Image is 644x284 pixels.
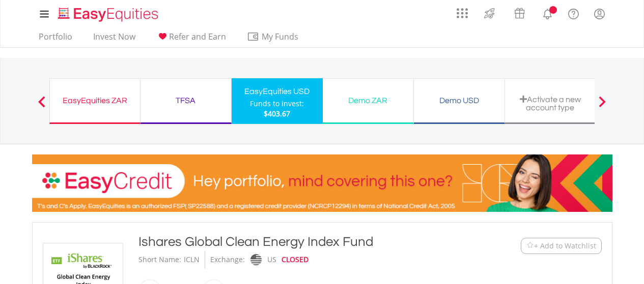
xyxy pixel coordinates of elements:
[450,3,474,19] a: AppsGrid
[238,84,317,99] div: EasyEquities USD
[526,242,534,249] img: Watchlist
[247,30,314,43] span: My Funds
[511,95,590,112] div: Activate a new account type
[267,251,276,269] div: US
[169,31,226,42] span: Refer and Earn
[54,3,162,23] a: Home page
[152,31,230,47] a: Refer and Earn
[534,241,596,251] span: + Add to Watchlist
[535,3,561,23] a: Notifications
[521,238,602,254] button: Watchlist + Add to Watchlist
[586,3,612,25] a: My Profile
[250,99,304,109] div: Funds to invest:
[505,3,535,21] a: Vouchers
[56,6,162,23] img: EasyEquities_Logo.png
[35,31,76,47] a: Portfolio
[147,93,225,108] div: TFSA
[210,251,245,269] div: Exchange:
[138,233,458,251] div: Ishares Global Clean Energy Index Fund
[56,93,134,108] div: EasyEquities ZAR
[457,8,468,19] img: grid-menu-icon.svg
[138,251,181,269] div: Short Name:
[282,251,309,269] div: CLOSED
[250,254,261,266] img: nasdaq.png
[32,154,612,212] img: EasyCredit Promotion Banner
[329,93,407,108] div: Demo ZAR
[511,5,528,21] img: vouchers-v2.svg
[89,31,139,47] a: Invest Now
[481,5,498,21] img: thrive-v2.svg
[420,93,498,108] div: Demo USD
[561,3,586,23] a: FAQ's and Support
[184,251,200,269] div: ICLN
[264,109,290,118] span: $403.67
